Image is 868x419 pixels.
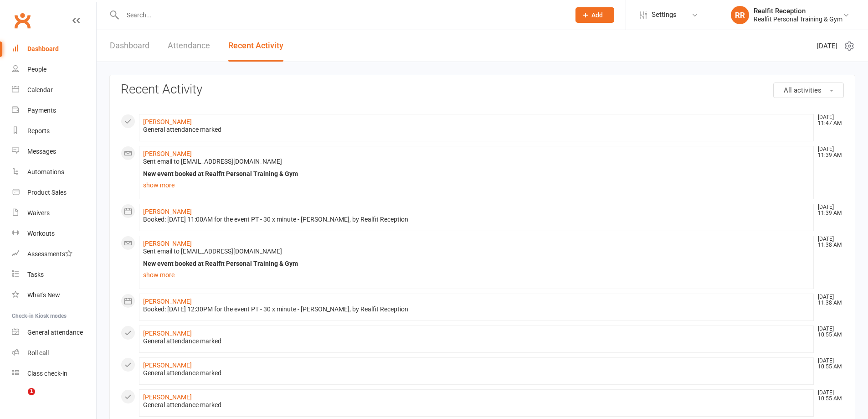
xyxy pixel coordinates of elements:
[27,107,56,114] div: Payments
[27,271,44,278] div: Tasks
[143,393,192,401] a: [PERSON_NAME]
[27,66,46,73] div: People
[12,264,96,285] a: Tasks
[817,41,837,52] span: [DATE]
[813,114,843,126] time: [DATE] 11:47 AM
[121,83,844,97] h3: Recent Activity
[143,150,192,157] a: [PERSON_NAME]
[652,5,677,25] span: Settings
[143,208,192,215] a: [PERSON_NAME]
[143,298,192,305] a: [PERSON_NAME]
[773,83,844,98] button: All activities
[784,86,822,94] span: All activities
[813,390,843,402] time: [DATE] 10:55 AM
[27,168,64,176] div: Automations
[143,170,810,178] div: New event booked at Realfit Personal Training & Gym
[27,127,50,134] div: Reports
[27,329,83,336] div: General attendance
[143,369,810,377] div: General attendance marked
[731,6,749,24] div: RR
[9,388,31,410] iframe: Intercom live chat
[12,322,96,343] a: General attendance kiosk mode
[27,45,59,52] div: Dashboard
[27,209,50,217] div: Waivers
[27,250,72,258] div: Assessments
[12,285,96,305] a: What's New
[12,39,96,59] a: Dashboard
[168,30,210,62] a: Attendance
[27,189,67,196] div: Product Sales
[143,126,810,134] div: General attendance marked
[12,363,96,384] a: Class kiosk mode
[813,358,843,370] time: [DATE] 10:55 AM
[143,158,282,165] span: Sent email to [EMAIL_ADDRESS][DOMAIN_NAME]
[27,86,53,93] div: Calendar
[143,269,810,281] a: show more
[27,291,60,299] div: What's New
[12,162,96,182] a: Automations
[143,216,810,223] div: Booked: [DATE] 11:00AM for the event PT - 30 x minute - [PERSON_NAME], by Realfit Reception
[143,362,192,369] a: [PERSON_NAME]
[110,30,149,62] a: Dashboard
[143,240,192,247] a: [PERSON_NAME]
[12,343,96,363] a: Roll call
[143,330,192,337] a: [PERSON_NAME]
[12,100,96,121] a: Payments
[12,244,96,264] a: Assessments
[754,7,842,15] div: Realfit Reception
[12,141,96,162] a: Messages
[28,388,35,395] span: 1
[228,30,283,62] a: Recent Activity
[813,294,843,306] time: [DATE] 11:38 AM
[591,11,603,19] span: Add
[27,349,49,357] div: Roll call
[12,203,96,223] a: Waivers
[143,118,192,125] a: [PERSON_NAME]
[813,236,843,248] time: [DATE] 11:38 AM
[813,204,843,216] time: [DATE] 11:39 AM
[12,223,96,244] a: Workouts
[143,401,810,409] div: General attendance marked
[575,7,614,23] button: Add
[12,182,96,203] a: Product Sales
[143,179,810,191] a: show more
[813,146,843,158] time: [DATE] 11:39 AM
[143,337,810,345] div: General attendance marked
[754,15,842,23] div: Realfit Personal Training & Gym
[143,305,810,313] div: Booked: [DATE] 12:30PM for the event PT - 30 x minute - [PERSON_NAME], by Realfit Reception
[143,248,282,255] span: Sent email to [EMAIL_ADDRESS][DOMAIN_NAME]
[12,80,96,100] a: Calendar
[143,260,810,268] div: New event booked at Realfit Personal Training & Gym
[27,370,67,377] div: Class check-in
[27,148,56,155] div: Messages
[27,230,55,237] div: Workouts
[12,121,96,141] a: Reports
[12,59,96,80] a: People
[11,9,34,32] a: Clubworx
[813,326,843,338] time: [DATE] 10:55 AM
[120,9,564,21] input: Search...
